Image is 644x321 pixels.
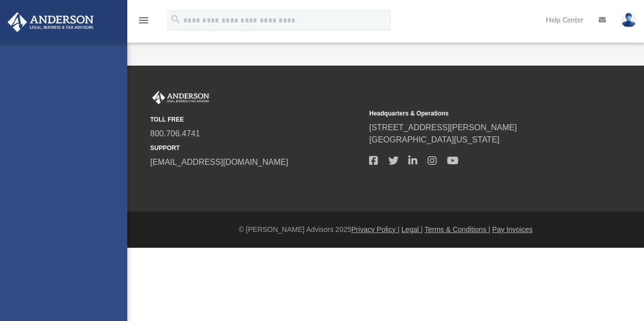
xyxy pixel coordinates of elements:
small: Headquarters & Operations [369,109,581,118]
i: search [170,14,181,25]
a: Terms & Conditions | [425,225,490,234]
img: User Pic [621,13,636,27]
small: TOLL FREE [150,115,362,124]
a: Privacy Policy | [351,225,400,234]
a: [EMAIL_ADDRESS][DOMAIN_NAME] [150,158,288,166]
i: menu [137,14,150,26]
div: © [PERSON_NAME] Advisors 2025 [127,224,644,235]
a: [STREET_ADDRESS][PERSON_NAME] [369,123,517,132]
img: Anderson Advisors Platinum Portal [5,12,97,32]
a: menu [137,19,150,26]
img: Anderson Advisors Platinum Portal [150,91,211,104]
a: [GEOGRAPHIC_DATA][US_STATE] [369,135,499,144]
a: Pay Invoices [492,225,533,234]
small: SUPPORT [150,143,362,153]
a: Legal | [402,225,423,234]
a: 800.706.4741 [150,129,200,138]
